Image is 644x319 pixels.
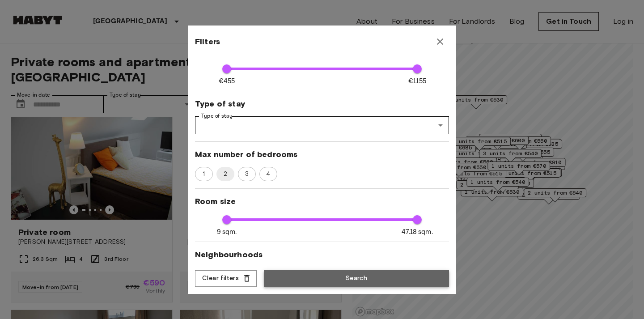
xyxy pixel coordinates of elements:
[216,167,234,181] div: 2
[408,77,426,86] span: €1155
[402,227,433,237] span: 47.18 sqm.
[195,270,257,287] button: Clear filters
[219,77,235,86] span: €455
[259,167,277,181] div: 4
[195,196,449,207] span: Room size
[217,227,237,237] span: 9 sqm.
[195,249,449,260] span: Neighbourhoods
[261,170,275,179] span: 4
[201,112,233,120] label: Type of stay
[195,98,449,109] span: Type of stay
[264,270,449,287] button: Search
[198,170,210,179] span: 1
[195,149,449,160] span: Max number of bedrooms
[218,170,233,179] span: 2
[195,167,213,181] div: 1
[240,170,254,179] span: 3
[195,36,220,47] span: Filters
[238,167,256,181] div: 3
